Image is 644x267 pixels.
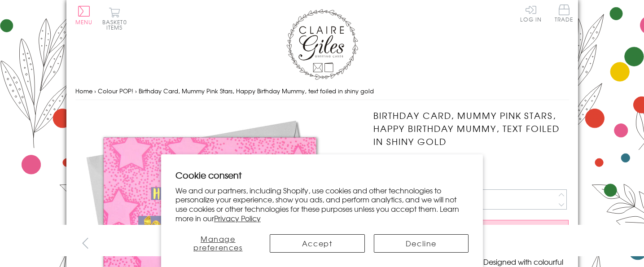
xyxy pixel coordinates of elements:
h1: Birthday Card, Mummy Pink Stars, Happy Birthday Mummy, text foiled in shiny gold [373,109,569,148]
h2: Cookie consent [175,169,469,181]
span: › [94,87,96,95]
a: Home [75,87,92,95]
button: Basket0 items [102,7,127,30]
span: Menu [75,18,93,26]
a: Colour POP! [98,87,133,95]
button: Accept [270,234,365,253]
button: Manage preferences [175,234,261,253]
button: Menu [75,6,93,25]
span: Trade [555,4,574,22]
nav: breadcrumbs [75,82,569,101]
button: Decline [374,234,469,253]
a: Log In [520,4,542,22]
a: Privacy Policy [214,213,261,223]
img: Claire Giles Greetings Cards [286,9,358,80]
button: prev [75,233,96,253]
span: 0 items [106,18,127,31]
span: Manage preferences [193,233,243,253]
span: › [135,87,137,95]
a: Trade [555,4,574,24]
p: We and our partners, including Shopify, use cookies and other technologies to personalize your ex... [175,186,469,223]
span: Birthday Card, Mummy Pink Stars, Happy Birthday Mummy, text foiled in shiny gold [139,87,374,95]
